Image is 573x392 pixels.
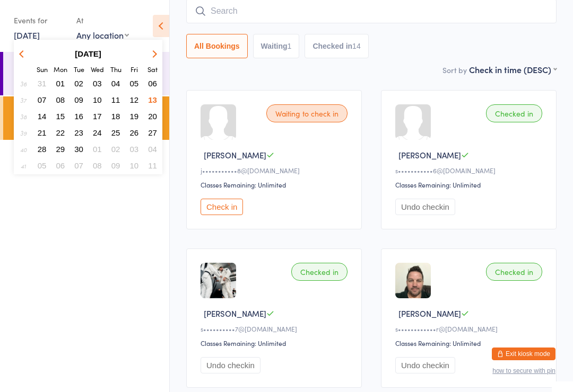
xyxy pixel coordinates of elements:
[74,65,84,74] small: Tuesday
[71,126,87,140] button: 23
[71,109,87,123] button: 16
[395,199,455,215] button: Undo checkin
[395,357,455,373] button: Undo checkin
[53,76,69,91] button: 01
[201,180,351,189] div: Classes Remaining: Unlimited
[486,263,542,281] div: Checked in
[148,128,157,137] span: 27
[305,34,368,58] button: Checked in14
[492,348,555,360] button: Exit kiosk mode
[74,145,83,154] span: 30
[53,93,69,107] button: 08
[37,65,48,74] small: Sunday
[469,64,557,75] div: Check in time (DESC)
[38,128,47,137] span: 21
[395,338,545,348] div: Classes Remaining: Unlimited
[492,367,555,375] button: how to secure with pin
[130,161,139,170] span: 10
[148,161,157,170] span: 11
[14,29,40,41] a: [DATE]
[74,112,83,121] span: 16
[71,93,87,107] button: 09
[111,95,120,104] span: 11
[486,104,542,122] div: Checked in
[34,126,50,140] button: 21
[144,109,161,123] button: 20
[288,42,292,50] div: 1
[34,93,50,107] button: 07
[34,76,50,91] button: 31
[442,65,467,75] label: Sort by
[108,126,124,140] button: 25
[126,76,143,91] button: 05
[34,158,50,173] button: 05
[130,112,139,121] span: 19
[20,79,27,88] em: 36
[56,79,65,88] span: 01
[76,29,129,41] div: Any location
[93,128,102,137] span: 24
[20,145,27,154] em: 40
[108,109,124,123] button: 18
[56,95,65,104] span: 08
[352,42,361,50] div: 14
[201,357,261,373] button: Undo checkin
[21,162,26,170] em: 41
[201,338,351,348] div: Classes Remaining: Unlimited
[204,308,266,319] span: [PERSON_NAME]
[398,308,461,319] span: [PERSON_NAME]
[38,79,47,88] span: 31
[38,161,47,170] span: 05
[14,12,66,29] div: Events for
[74,79,83,88] span: 02
[144,158,161,173] button: 11
[126,93,143,107] button: 12
[93,145,102,154] span: 01
[56,128,65,137] span: 22
[75,49,101,58] strong: [DATE]
[395,263,431,298] img: image1728818822.png
[89,142,106,156] button: 01
[148,112,157,121] span: 20
[186,34,248,58] button: All Bookings
[201,199,243,215] button: Check in
[20,129,27,137] em: 39
[3,52,169,95] a: 8:30 -9:00 amSelf Defence[PERSON_NAME]
[3,96,169,140] a: 9:00 -10:00 amOPEN MAT[PERSON_NAME]
[144,126,161,140] button: 27
[130,128,139,137] span: 26
[71,158,87,173] button: 07
[148,145,157,154] span: 04
[144,76,161,91] button: 06
[201,324,351,333] div: s••••••••••7@[DOMAIN_NAME]
[74,95,83,104] span: 09
[108,93,124,107] button: 11
[89,93,106,107] button: 10
[53,109,69,123] button: 15
[54,65,67,74] small: Monday
[130,95,139,104] span: 12
[111,161,120,170] span: 09
[110,65,121,74] small: Thursday
[126,142,143,156] button: 03
[89,126,106,140] button: 24
[111,145,120,154] span: 02
[108,158,124,173] button: 09
[20,96,27,104] em: 37
[93,161,102,170] span: 08
[144,93,161,107] button: 13
[266,104,348,122] div: Waiting to check in
[93,112,102,121] span: 17
[89,76,106,91] button: 03
[93,79,102,88] span: 03
[395,180,545,189] div: Classes Remaining: Unlimited
[34,142,50,156] button: 28
[38,145,47,154] span: 28
[148,79,157,88] span: 06
[20,112,27,121] em: 38
[56,161,65,170] span: 06
[395,324,545,333] div: s••••••••••••r@[DOMAIN_NAME]
[147,65,158,74] small: Saturday
[126,126,143,140] button: 26
[395,166,545,175] div: s•••••••••••6@[DOMAIN_NAME]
